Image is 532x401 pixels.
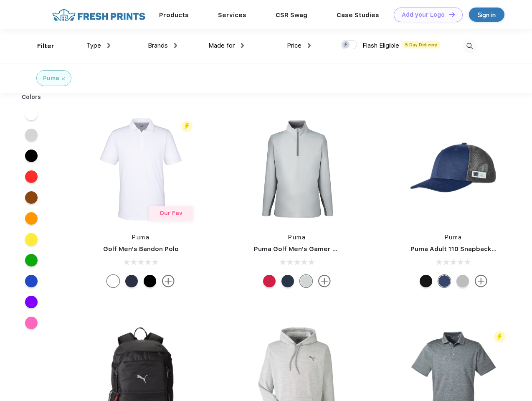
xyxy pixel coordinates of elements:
[43,74,59,83] div: Puma
[50,8,148,22] img: fo%20logo%202.webp
[208,42,235,49] span: Made for
[107,275,119,287] div: Bright White
[144,275,156,287] div: Puma Black
[254,245,386,253] a: Puma Golf Men's Gamer Golf Quarter-Zip
[420,275,432,287] div: Pma Blk with Pma Blk
[478,10,496,20] div: Sign in
[402,11,445,18] div: Add your Logo
[318,275,331,287] img: more.svg
[148,42,168,49] span: Brands
[288,234,306,241] a: Puma
[287,42,301,49] span: Price
[445,234,462,241] a: Puma
[85,114,196,225] img: func=resize&h=266
[181,121,193,132] img: flash_active_toggle.svg
[362,42,399,49] span: Flash Eligible
[308,43,311,48] img: dropdown.png
[103,245,179,253] a: Golf Men's Bandon Polo
[125,275,138,287] div: Navy Blazer
[494,331,505,343] img: flash_active_toggle.svg
[456,275,469,287] div: Quarry with Brt Whit
[300,275,312,287] div: High Rise
[37,41,54,51] div: Filter
[281,275,294,287] div: Navy Blazer
[132,234,149,241] a: Puma
[263,275,276,287] div: Ski Patrol
[162,275,175,287] img: more.svg
[62,77,65,80] img: filter_cancel.svg
[438,275,451,287] div: Peacoat with Qut Shd
[107,43,110,48] img: dropdown.png
[241,43,244,48] img: dropdown.png
[398,114,509,225] img: func=resize&h=266
[218,11,246,19] a: Services
[469,8,504,22] a: Sign in
[449,12,455,17] img: DT
[86,42,101,49] span: Type
[159,11,189,19] a: Products
[276,11,307,19] a: CSR Swag
[463,39,476,53] img: desktop_search.svg
[160,210,182,216] span: Our Fav
[403,41,440,48] span: 5 Day Delivery
[15,93,48,102] div: Colors
[174,43,177,48] img: dropdown.png
[241,114,352,225] img: func=resize&h=266
[475,275,487,287] img: more.svg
